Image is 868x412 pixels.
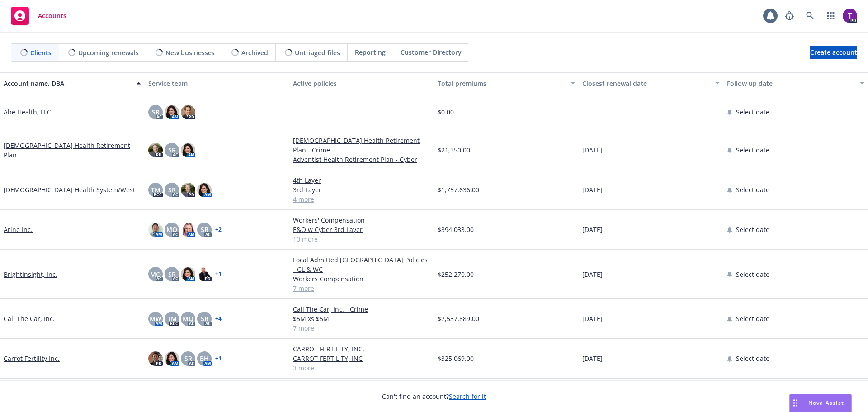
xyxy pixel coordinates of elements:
[582,145,603,155] span: [DATE]
[167,314,177,323] span: TM
[822,7,840,25] a: Switch app
[438,354,474,363] span: $325,069.00
[148,223,163,237] img: photo
[293,175,430,185] a: 4th Layer
[293,194,430,204] a: 4 more
[293,323,430,333] a: 7 more
[355,47,386,57] span: Reporting
[736,107,769,117] span: Select date
[293,215,430,225] a: Workers' Compensation
[148,351,163,366] img: photo
[582,185,603,194] span: [DATE]
[4,185,135,194] a: [DEMOGRAPHIC_DATA] Health System/West
[808,399,844,407] span: Nova Assist
[790,394,801,412] div: Drag to move
[168,145,176,155] span: SR
[168,270,176,279] span: SR
[168,185,176,194] span: SR
[4,354,60,363] a: Carrot Fertility Inc.
[780,7,798,25] a: Report a Bug
[4,141,141,160] a: [DEMOGRAPHIC_DATA] Health Retirement Plan
[4,225,33,234] a: Arine Inc.
[582,225,603,234] span: [DATE]
[736,270,769,279] span: Select date
[293,354,430,363] a: CARROT FERTILITY, INC
[201,225,208,234] span: SR
[579,72,723,94] button: Closest renewal date
[215,356,222,361] a: + 1
[215,271,222,277] a: + 1
[582,270,603,279] span: [DATE]
[183,314,193,323] span: MQ
[438,314,479,323] span: $7,537,889.00
[30,48,52,57] span: Clients
[151,185,160,194] span: TM
[293,79,430,88] div: Active policies
[723,72,868,94] button: Follow up date
[736,225,769,234] span: Select date
[166,225,177,234] span: MQ
[293,274,430,284] a: Workers Compensation
[438,79,565,88] div: Total premiums
[727,79,854,88] div: Follow up date
[382,392,486,401] span: Can't find an account?
[449,392,486,401] a: Search for it
[181,143,195,157] img: photo
[293,155,430,164] a: Adventist Health Retirement Plan - Cyber
[293,225,430,234] a: E&O w Cyber 3rd Layer
[293,304,430,314] a: Call The Car, Inc. - Crime
[434,72,579,94] button: Total premiums
[7,3,70,28] a: Accounts
[197,183,212,197] img: photo
[150,314,161,323] span: MW
[152,107,160,117] span: SR
[401,47,462,57] span: Customer Directory
[843,9,857,23] img: photo
[4,314,55,323] a: Call The Car, Inc.
[582,314,603,323] span: [DATE]
[293,255,430,274] a: Local Admitted [GEOGRAPHIC_DATA] Policies - GL & WC
[293,136,430,155] a: [DEMOGRAPHIC_DATA] Health Retirement Plan - Crime
[293,234,430,244] a: 10 more
[736,314,769,323] span: Select date
[181,183,195,197] img: photo
[197,267,212,281] img: photo
[293,344,430,354] a: CARROT FERTILITY, INC.
[438,270,474,279] span: $252,270.00
[438,185,479,194] span: $1,757,636.00
[150,270,161,279] span: MQ
[184,354,192,363] span: SR
[736,354,769,363] span: Select date
[293,185,430,194] a: 3rd Layer
[295,48,340,57] span: Untriaged files
[582,79,710,88] div: Closest renewal date
[810,46,857,59] a: Create account
[38,12,66,19] span: Accounts
[736,145,769,155] span: Select date
[200,354,209,363] span: BH
[289,72,434,94] button: Active policies
[181,105,195,119] img: photo
[293,107,295,117] span: -
[438,225,474,234] span: $394,033.00
[438,145,470,155] span: $21,350.00
[148,79,286,88] div: Service team
[165,105,179,119] img: photo
[810,44,857,61] span: Create account
[78,48,139,57] span: Upcoming renewals
[293,284,430,293] a: 7 more
[293,363,430,373] a: 3 more
[4,79,131,88] div: Account name, DBA
[582,354,603,363] span: [DATE]
[145,72,289,94] button: Service team
[438,107,454,117] span: $0.00
[582,107,585,117] span: -
[181,267,195,281] img: photo
[736,185,769,194] span: Select date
